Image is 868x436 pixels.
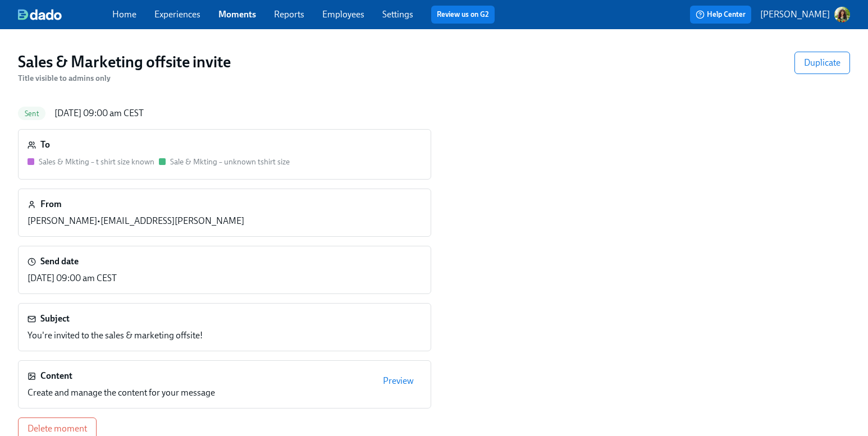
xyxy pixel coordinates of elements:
div: [DATE] 09:00 am CEST [28,272,117,284]
h6: Send date [40,255,79,268]
a: Employees [322,9,364,20]
span: Sales & Mkting – t shirt size known [39,157,154,167]
span: Sent [18,109,45,118]
button: Review us on G2 [431,6,495,24]
div: [PERSON_NAME] • [EMAIL_ADDRESS][PERSON_NAME] [28,215,244,227]
p: Create and manage the content for your message [28,387,215,399]
p: You're invited to the sales & marketing offsite! [28,329,203,342]
span: Preview [383,375,414,387]
img: ACg8ocLclD2tQmfIiewwK1zANg5ba6mICO7ZPBc671k9VM_MGIVYfH83=s96-c [834,7,850,22]
span: Sale & Mkting – unknown tshirt size [170,157,290,167]
span: Delete moment [28,423,87,434]
span: Help Center [696,9,746,20]
a: Review us on G2 [437,9,489,20]
h6: To [40,139,50,151]
h3: Sales & Marketing offsite invite [18,52,231,72]
h6: Content [40,370,72,382]
a: Reports [274,9,304,20]
h6: From [40,198,62,210]
a: dado [18,9,112,20]
button: [PERSON_NAME] [760,7,850,22]
span: Title visible to admins only [18,74,111,83]
button: Duplicate [794,52,850,74]
p: [PERSON_NAME] [760,8,830,21]
a: Home [112,9,136,20]
a: Settings [382,9,413,20]
div: [DATE] 09:00 am CEST [54,107,144,120]
button: Preview [375,370,422,392]
a: Moments [218,9,256,20]
img: dado [18,9,62,20]
h6: Subject [40,313,70,325]
button: Help Center [690,6,751,24]
span: Duplicate [804,57,840,68]
a: Experiences [154,9,200,20]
